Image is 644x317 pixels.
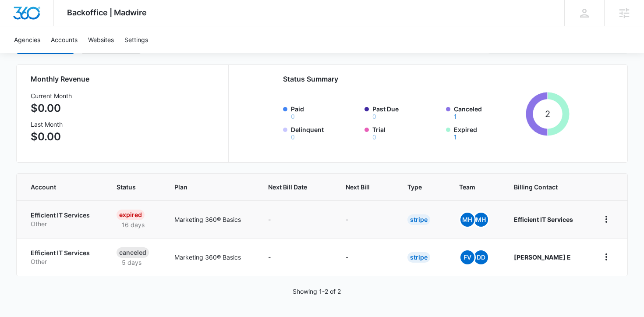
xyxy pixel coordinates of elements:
span: Plan [174,182,247,192]
p: Other [31,257,96,266]
span: Team [459,182,480,192]
p: Other [31,220,96,228]
span: FV [460,250,474,264]
p: Marketing 360® Basics [174,253,247,262]
span: Next Bill Date [268,182,312,192]
tspan: 2 [545,109,550,119]
div: Canceled [117,247,149,258]
span: Billing Contact [514,182,579,192]
button: Expired [454,134,457,140]
span: Backoffice | Madwire [67,8,147,17]
td: - [258,200,335,238]
label: Past Due [372,104,441,120]
a: Efficient IT ServicesOther [31,211,96,228]
a: Settings [119,26,153,53]
p: $0.00 [31,129,72,145]
a: Websites [83,26,119,53]
button: Canceled [454,114,457,120]
span: Next Bill [346,182,374,192]
label: Trial [372,125,441,140]
a: Efficient IT ServicesOther [31,249,96,266]
h3: Last Month [31,120,72,129]
span: Status [117,182,141,192]
label: Delinquent [291,125,359,140]
span: Type [407,182,425,192]
p: Showing 1-2 of 2 [293,287,341,296]
a: Agencies [9,26,46,53]
span: MH [460,213,474,227]
h2: Status Summary [283,74,570,84]
span: MH [474,213,488,227]
td: - [335,200,397,238]
td: - [258,238,335,276]
div: Stripe [407,252,430,263]
p: Efficient IT Services [31,211,96,220]
p: $0.00 [31,100,72,116]
p: 5 days [117,258,147,267]
label: Expired [454,125,522,140]
button: home [599,250,613,264]
label: Canceled [454,104,522,120]
strong: [PERSON_NAME] E [514,253,571,261]
label: Paid [291,104,359,120]
td: - [335,238,397,276]
div: Stripe [407,214,430,225]
span: Account [31,182,83,192]
h2: Monthly Revenue [31,74,218,84]
p: Marketing 360® Basics [174,215,247,224]
a: Accounts [46,26,83,53]
span: DD [474,250,488,264]
h3: Current Month [31,91,72,100]
strong: Efficient IT Services [514,216,573,223]
button: home [599,212,613,226]
p: Efficient IT Services [31,249,96,257]
div: Expired [117,210,145,220]
p: 16 days [117,220,150,229]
